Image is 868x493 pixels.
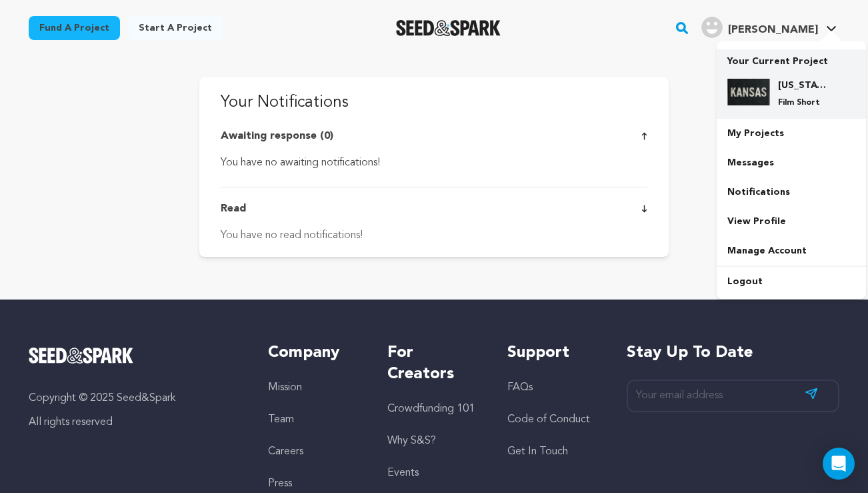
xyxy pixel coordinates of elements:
img: Seed&Spark Logo Dark Mode [396,20,501,36]
input: Your email address [627,380,839,412]
a: My Projects [717,119,866,148]
p: Copyright © 2025 Seed&Spark [29,390,241,406]
h4: [US_STATE] [778,79,826,92]
p: Read [221,201,246,217]
p: Awaiting response (0) [221,128,333,144]
a: Your Current Project [US_STATE] Film Short [727,49,855,119]
a: Seed&Spark Homepage [396,20,501,36]
a: Crowdfunding 101 [387,404,475,414]
a: Notifications [717,177,866,207]
a: Fund a project [29,16,120,40]
p: All rights reserved [29,414,241,430]
a: FAQs [507,382,533,393]
a: Code of Conduct [507,414,590,425]
a: Careers [268,446,303,457]
p: Your Notifications [221,91,647,115]
a: Manage Account [717,236,866,266]
h5: For Creators [387,342,480,385]
img: user.png [701,17,723,38]
p: Your Current Project [727,49,855,68]
span: [PERSON_NAME] [728,25,818,35]
div: You have no awaiting notifications! [221,155,647,171]
div: You have no read notifications! [221,227,647,243]
a: Get In Touch [507,446,568,457]
p: Film Short [778,97,826,108]
a: Events [387,468,419,478]
a: Press [268,478,292,489]
a: Mission [268,382,302,393]
span: Daniel R.'s Profile [699,14,839,42]
a: View Profile [717,207,866,236]
div: Daniel R.'s Profile [701,17,818,38]
img: Seed&Spark Logo [29,348,133,364]
h5: Stay up to date [627,342,839,364]
a: Messages [717,148,866,177]
h5: Support [507,342,600,364]
img: 97144937128d546a.jpg [727,79,770,105]
a: Daniel R.'s Profile [699,14,839,38]
a: Start a project [128,16,223,40]
a: Team [268,414,294,425]
a: Logout [717,267,866,296]
h5: Company [268,342,361,364]
div: Open Intercom Messenger [823,448,855,480]
a: Why S&S? [387,436,436,446]
a: Seed&Spark Homepage [29,348,241,364]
